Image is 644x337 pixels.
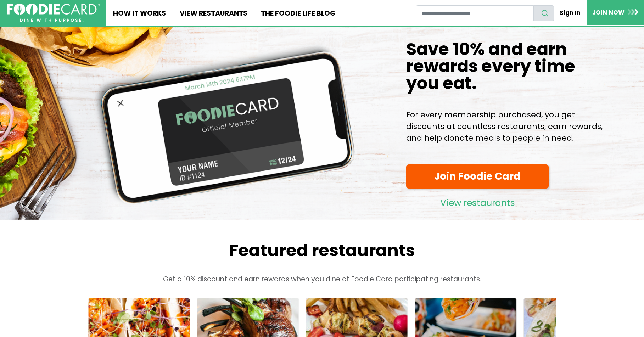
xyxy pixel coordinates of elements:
[406,109,605,144] p: For every membership purchased, you get discounts at countless restaurants, earn rewards, and hel...
[416,5,534,21] input: restaurant search
[554,5,587,21] a: Sign In
[7,4,100,22] img: FoodieCard; Eat, Drink, Save, Donate
[74,274,570,285] p: Get a 10% discount and earn rewards when you dine at Foodie Card participating restaurants.
[533,5,554,21] button: search
[406,41,605,92] h1: Save 10% and earn rewards every time you eat.
[74,240,570,261] h2: Featured restaurants
[406,192,549,210] a: View restaurants
[406,164,549,189] a: Join Foodie Card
